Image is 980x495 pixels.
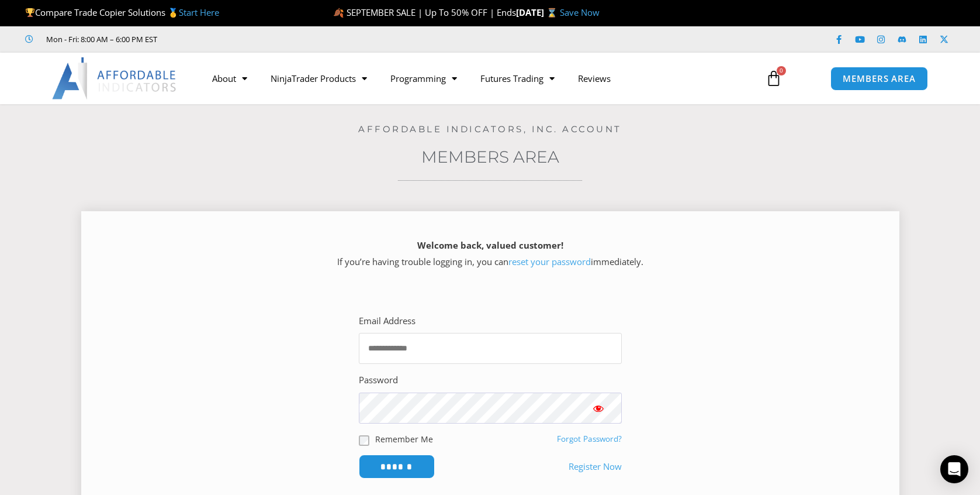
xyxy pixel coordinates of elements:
label: Password [359,372,398,389]
span: 0 [777,66,786,75]
a: Forgot Password? [557,434,622,444]
a: Affordable Indicators, Inc. Account [358,123,622,135]
a: NinjaTrader Products [259,65,379,92]
a: reset your password [508,256,591,267]
img: 🏆 [26,8,34,17]
span: MEMBERS AREA [843,74,916,83]
nav: Menu [200,65,752,92]
a: Start Here [179,6,219,18]
a: About [200,65,259,92]
a: Reviews [566,65,622,92]
a: Futures Trading [469,65,566,92]
a: Programming [379,65,469,92]
strong: [DATE] ⌛ [516,6,560,18]
p: If you’re having trouble logging in, you can immediately. [102,238,879,270]
span: 🍂 SEPTEMBER SALE | Up To 50% OFF | Ends [333,6,516,18]
a: MEMBERS AREA [830,67,928,91]
strong: Welcome back, valued customer! [417,239,563,251]
iframe: Customer reviews powered by Trustpilot [174,33,349,45]
button: Show password [575,393,622,424]
label: Remember Me [375,433,433,445]
a: 0 [748,61,799,95]
label: Email Address [359,313,415,329]
a: Save Now [560,6,600,18]
a: Register Now [569,459,622,475]
a: Members Area [421,147,559,167]
span: Compare Trade Copier Solutions 🥇 [25,6,219,18]
span: Mon - Fri: 8:00 AM – 6:00 PM EST [43,32,157,46]
img: LogoAI | Affordable Indicators – NinjaTrader [52,57,178,99]
div: Open Intercom Messenger [940,455,968,483]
